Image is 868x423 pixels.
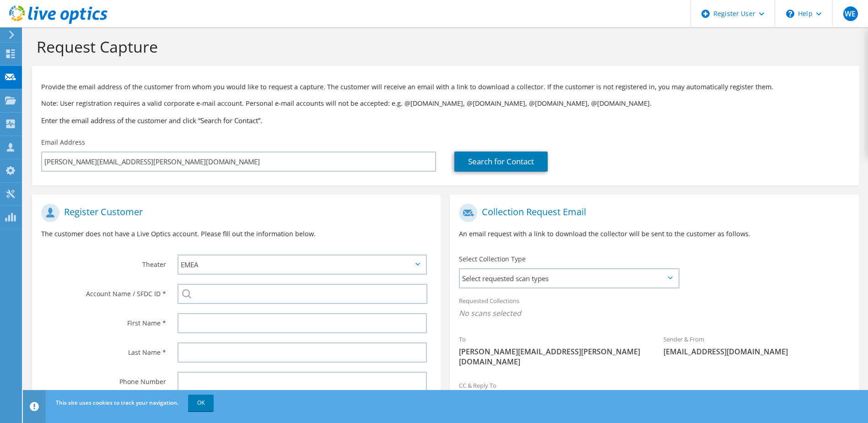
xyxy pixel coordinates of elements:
label: Last Name * [41,342,166,357]
svg: \n [786,10,794,18]
a: OK [188,395,214,411]
span: [EMAIL_ADDRESS][DOMAIN_NAME] [663,347,850,357]
span: [PERSON_NAME][EMAIL_ADDRESS][PERSON_NAME][DOMAIN_NAME] [459,347,645,367]
h1: Collection Request Email [459,204,845,222]
label: Phone Number [41,372,166,386]
p: Provide the email address of the customer from whom you would like to request a capture. The cust... [41,82,850,92]
div: Sender & From [654,330,859,361]
label: First Name * [41,313,166,328]
span: No scans selected [459,308,849,318]
label: Theater [41,255,166,269]
div: To [450,330,654,371]
h1: Request Capture [37,37,850,56]
span: Select requested scan types [460,269,678,287]
p: The customer does not have a Live Optics account. Please fill out the information below. [41,229,431,239]
p: Note: User registration requires a valid corporate e-mail account. Personal e-mail accounts will ... [41,98,850,108]
h3: Enter the email address of the customer and click “Search for Contact”. [41,115,850,125]
span: WE [843,6,858,21]
label: Select Collection Type [459,255,526,264]
span: This site uses cookies to track your navigation. [56,399,178,407]
label: Email Address [41,138,85,147]
div: CC & Reply To [450,376,858,407]
h1: Register Customer [41,204,427,222]
div: Requested Collections [450,291,858,325]
label: Account Name / SFDC ID * [41,284,166,298]
a: Search for Contact [454,152,548,172]
p: An email request with a link to download the collector will be sent to the customer as follows. [459,229,849,239]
